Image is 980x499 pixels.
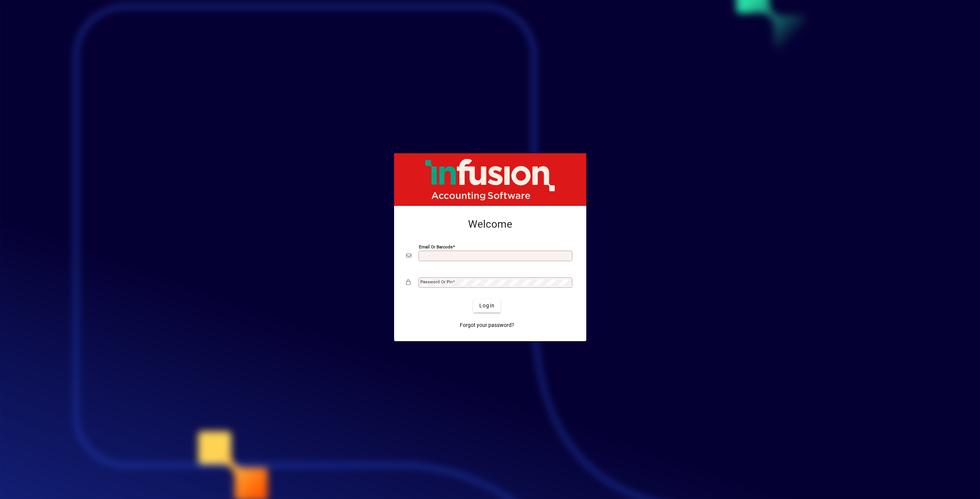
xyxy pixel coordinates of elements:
[457,319,517,332] a: Forgot your password?
[419,244,453,249] mat-label: Email or Barcode
[420,279,453,284] mat-label: Password or Pin
[406,218,574,231] h2: Welcome
[479,302,495,310] span: Login
[473,299,501,313] button: Login
[460,321,514,329] span: Forgot your password?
